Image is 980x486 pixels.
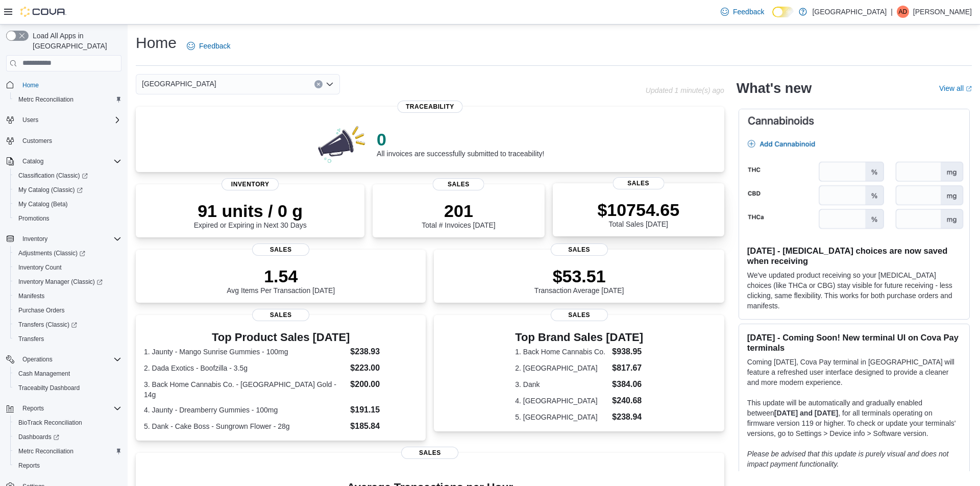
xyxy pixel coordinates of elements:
span: Adjustments (Classic) [18,249,85,257]
span: Home [18,79,121,91]
a: Cash Management [14,368,74,380]
a: Transfers (Classic) [10,318,126,332]
a: Transfers (Classic) [14,319,81,331]
div: Avg Items Per Transaction [DATE] [227,266,335,295]
a: Inventory Count [14,261,66,274]
span: Inventory [222,178,279,190]
span: Load All Apps in [GEOGRAPHIC_DATA] [29,31,121,51]
span: Customers [18,134,121,147]
div: Total # Invoices [DATE] [422,201,495,229]
dd: $238.94 [612,411,643,423]
a: Reports [14,459,44,472]
span: Feedback [199,41,230,51]
span: Sales [551,309,608,321]
span: Cash Management [18,370,70,378]
a: Metrc Reconciliation [14,93,78,106]
span: Cash Management [14,368,121,380]
span: Inventory Manager (Classic) [18,278,103,286]
button: Transfers [10,332,126,346]
button: Cash Management [10,367,126,381]
span: Metrc Reconciliation [18,95,73,104]
span: BioTrack Reconciliation [18,419,82,427]
button: Inventory Count [10,260,126,275]
dd: $191.15 [350,404,418,416]
span: Classification (Classic) [18,172,88,180]
span: Inventory [18,233,121,245]
button: Inventory [18,233,52,245]
a: Inventory Manager (Classic) [14,276,107,288]
button: Operations [2,352,126,367]
span: AD [899,6,908,18]
span: Sales [252,244,309,256]
span: Inventory Manager (Classic) [14,276,121,288]
h3: Top Product Sales [DATE] [144,331,418,344]
span: Customers [22,137,52,145]
p: 0 [377,129,544,150]
a: BioTrack Reconciliation [14,417,86,429]
h3: [DATE] - Coming Soon! New terminal UI on Cova Pay terminals [747,332,961,353]
span: Transfers (Classic) [18,321,77,329]
img: 0 [315,123,369,164]
h1: Home [136,33,177,53]
dt: 3. Back Home Cannabis Co. - [GEOGRAPHIC_DATA] Gold - 14g [144,379,346,400]
button: Promotions [10,211,126,226]
dt: 1. Jaunty - Mango Sunrise Gummies - 100mg [144,347,346,357]
a: Manifests [14,290,48,302]
button: Customers [2,133,126,148]
span: My Catalog (Beta) [18,200,68,208]
span: Reports [18,402,121,415]
p: [PERSON_NAME] [913,6,972,18]
a: Dashboards [14,431,63,443]
span: Metrc Reconciliation [14,93,121,106]
div: All invoices are successfully submitted to traceability! [377,129,544,158]
dd: $240.68 [612,395,643,407]
span: Transfers [14,333,121,345]
dd: $223.00 [350,362,418,374]
button: My Catalog (Beta) [10,197,126,211]
span: Metrc Reconciliation [14,445,121,457]
dd: $238.93 [350,346,418,358]
p: 1.54 [227,266,335,286]
span: Adjustments (Classic) [14,247,121,259]
a: Metrc Reconciliation [14,445,78,457]
button: Users [2,113,126,127]
span: Purchase Orders [14,304,121,317]
button: Purchase Orders [10,303,126,318]
button: Users [18,114,42,126]
dd: $817.67 [612,362,643,374]
button: Reports [2,401,126,416]
a: Classification (Classic) [14,169,92,182]
dt: 1. Back Home Cannabis Co. [515,347,608,357]
a: View allExternal link [939,84,972,92]
span: Transfers [18,335,44,343]
p: We've updated product receiving so your [MEDICAL_DATA] choices (like THCa or CBG) stay visible fo... [747,270,961,311]
button: BioTrack Reconciliation [10,416,126,430]
a: Adjustments (Classic) [14,247,89,259]
dd: $185.84 [350,420,418,432]
dd: $938.95 [612,346,643,358]
dt: 2. Dada Exotics - Boofzilla - 3.5g [144,363,346,373]
button: Manifests [10,289,126,303]
button: Catalog [18,155,47,167]
span: Feedback [733,7,764,17]
span: Operations [22,355,53,363]
a: Classification (Classic) [10,168,126,183]
a: My Catalog (Classic) [10,183,126,197]
span: Catalog [22,157,43,165]
button: Open list of options [326,80,334,88]
button: Inventory [2,232,126,246]
strong: [DATE] and [DATE] [774,409,838,417]
button: Metrc Reconciliation [10,92,126,107]
div: Alex Dean [897,6,909,18]
h2: What's new [737,80,812,96]
span: Inventory Count [14,261,121,274]
button: Operations [18,353,57,366]
span: Classification (Classic) [14,169,121,182]
div: Total Sales [DATE] [597,200,679,228]
dt: 3. Dank [515,379,608,390]
span: Transfers (Classic) [14,319,121,331]
p: $10754.65 [597,200,679,220]
p: [GEOGRAPHIC_DATA] [812,6,887,18]
p: 201 [422,201,495,221]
